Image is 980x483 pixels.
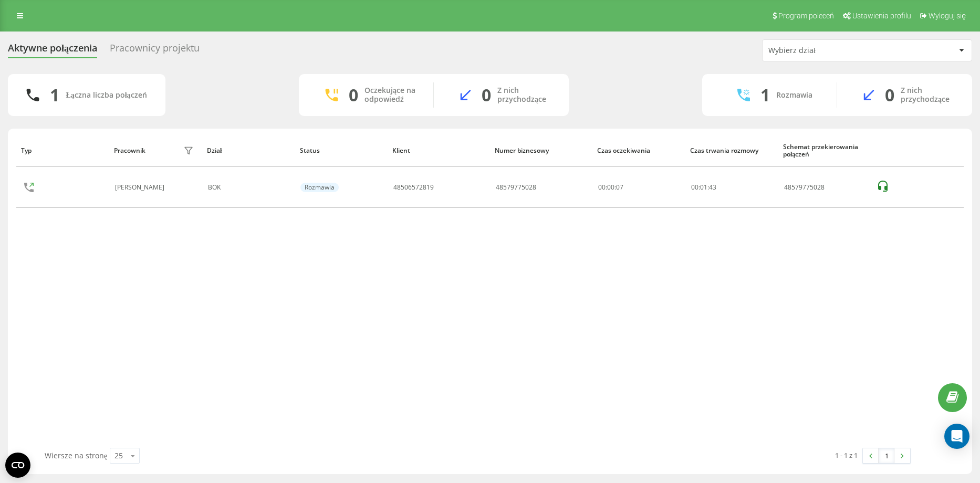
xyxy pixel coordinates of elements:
[879,448,894,463] a: 1
[66,91,147,100] div: Łączna liczba połączeń
[114,147,145,154] div: Pracownik
[944,424,969,449] div: Open Intercom Messenger
[21,147,104,154] div: Typ
[364,86,418,104] div: Oczekujące na odpowiedź
[691,184,716,191] div: : :
[208,184,289,191] div: BOK
[835,450,858,460] div: 1 - 1 z 1
[700,183,707,192] span: 01
[691,183,698,192] span: 00
[598,184,680,191] div: 00:00:07
[852,12,911,20] span: Ustawienia profilu
[8,43,97,59] div: Aktywne połączenia
[482,85,491,105] div: 0
[901,86,956,104] div: Z nich przychodzące
[768,46,894,55] div: Wybierz dział
[300,147,383,154] div: Status
[300,183,339,192] div: Rozmawia
[497,86,553,104] div: Z nich przychodzące
[114,450,123,461] div: 25
[495,147,587,154] div: Numer biznesowy
[115,184,167,191] div: [PERSON_NAME]
[45,450,107,460] span: Wiersze na stronę
[496,184,536,191] div: 48579775028
[929,12,966,20] span: Wyloguj się
[776,91,812,100] div: Rozmawia
[393,184,434,191] div: 48506572819
[760,85,770,105] div: 1
[349,85,358,105] div: 0
[709,183,716,192] span: 43
[597,147,680,154] div: Czas oczekiwania
[885,85,894,105] div: 0
[783,143,866,159] div: Schemat przekierowania połączeń
[5,453,30,478] button: Open CMP widget
[778,12,834,20] span: Program poleceń
[784,184,866,191] div: 48579775028
[110,43,200,59] div: Pracownicy projektu
[392,147,485,154] div: Klient
[690,147,773,154] div: Czas trwania rozmowy
[50,85,59,105] div: 1
[207,147,290,154] div: Dział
